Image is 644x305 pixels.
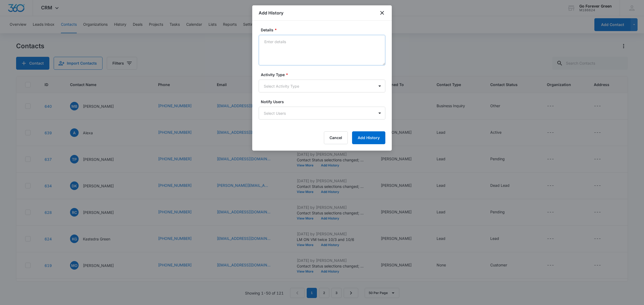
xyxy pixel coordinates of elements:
[261,72,387,77] label: Activity Type
[324,131,348,144] button: Cancel
[352,131,385,144] button: Add History
[261,27,387,33] label: Details
[259,10,283,16] h1: Add History
[379,10,385,16] button: close
[261,99,387,105] label: Notify Users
